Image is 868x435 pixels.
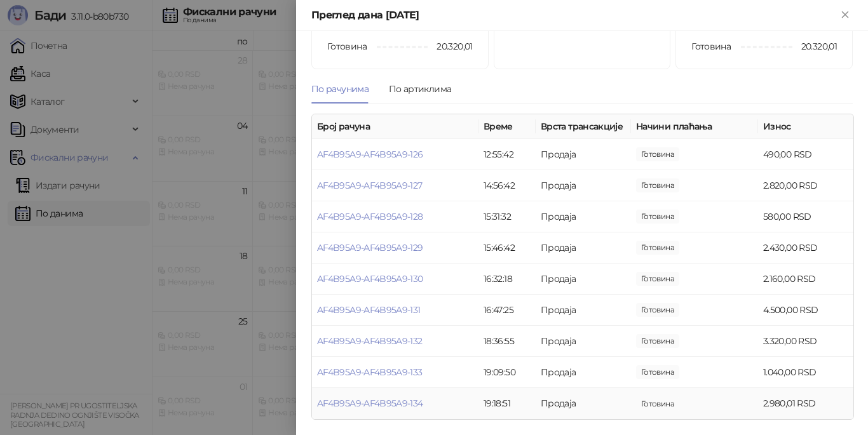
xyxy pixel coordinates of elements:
[317,366,423,378] a: AF4B95A9-AF4B95A9-133
[317,335,423,347] a: AF4B95A9-AF4B95A9-132
[536,388,631,419] td: Продаја
[758,326,853,357] td: 3.320,00 RSD
[536,295,631,326] td: Продаја
[758,201,853,232] td: 580,00 RSD
[758,170,853,201] td: 2.820,00 RSD
[478,201,536,232] td: 15:31:32
[478,139,536,170] td: 12:55:42
[317,242,423,253] a: AF4B95A9-AF4B95A9-129
[312,114,478,139] th: Број рачуна
[636,303,679,317] span: 4.500,00
[478,170,536,201] td: 14:56:42
[758,139,853,170] td: 490,00 RSD
[428,39,472,53] span: 20.320,01
[478,295,536,326] td: 16:47:25
[317,304,421,316] a: AF4B95A9-AF4B95A9-131
[311,82,369,96] div: По рачунима
[636,147,679,161] span: 490,00
[478,114,536,139] th: Време
[636,334,679,348] span: 3.320,00
[327,41,367,52] span: Готовина
[478,357,536,388] td: 19:09:50
[636,272,679,286] span: 2.160,00
[631,114,758,139] th: Начини плаћања
[691,41,731,52] span: Готовина
[758,357,853,388] td: 1.040,00 RSD
[317,180,423,191] a: AF4B95A9-AF4B95A9-127
[536,264,631,295] td: Продаја
[317,211,423,222] a: AF4B95A9-AF4B95A9-128
[536,114,631,139] th: Врста трансакције
[536,326,631,357] td: Продаја
[758,264,853,295] td: 2.160,00 RSD
[636,365,679,379] span: 1.040,00
[636,241,679,255] span: 2.430,00
[636,397,679,411] span: 2.980,01
[636,210,679,224] span: 580,00
[758,114,853,139] th: Износ
[317,273,423,284] a: AF4B95A9-AF4B95A9-130
[478,388,536,419] td: 19:18:51
[478,326,536,357] td: 18:36:55
[536,139,631,170] td: Продаја
[311,8,837,23] div: Преглед дана [DATE]
[317,149,423,160] a: AF4B95A9-AF4B95A9-126
[792,39,837,53] span: 20.320,01
[317,398,423,409] a: AF4B95A9-AF4B95A9-134
[478,232,536,264] td: 15:46:42
[536,357,631,388] td: Продаја
[758,295,853,326] td: 4.500,00 RSD
[837,8,853,23] button: Close
[536,201,631,232] td: Продаја
[536,232,631,264] td: Продаја
[636,178,679,192] span: 2.820,00
[478,264,536,295] td: 16:32:18
[389,82,451,96] div: По артиклима
[536,170,631,201] td: Продаја
[758,388,853,419] td: 2.980,01 RSD
[758,232,853,264] td: 2.430,00 RSD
